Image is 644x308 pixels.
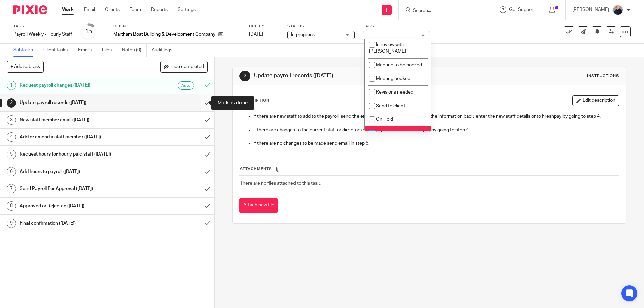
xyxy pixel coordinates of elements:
a: Subtasks [13,44,38,57]
span: Get Support [509,7,535,12]
a: Files [102,44,117,57]
span: Waiting for signature [376,131,420,135]
div: Payroll Weekly - Hourly Staff [13,31,72,38]
button: Edit description [572,95,619,106]
span: In review with [PERSON_NAME] [369,42,406,54]
span: [DATE] [249,32,263,37]
h1: Request payroll changes ([DATE]) [20,80,136,90]
input: Search [412,8,473,14]
label: Client [113,24,240,29]
a: Team [130,6,141,13]
p: If there are no changes to be made send email in step 5. [253,140,619,147]
h1: Update payroll records ([DATE]) [254,72,444,79]
button: Hide completed [160,61,208,72]
a: Emails [78,44,97,57]
label: Due by [249,24,279,29]
p: If there are changes to the current staff or directors details, update them in Freshpay by going ... [253,127,619,133]
img: Pixie [13,5,47,14]
a: Work [62,6,74,13]
h1: Send Payroll For Approval ([DATE]) [20,184,136,194]
label: Task [13,24,72,29]
p: Martham Boat Building & Development Company Limited [113,31,215,38]
span: Hide completed [170,64,204,70]
div: 2 [7,98,16,108]
a: Audit logs [152,44,177,57]
div: 1 [85,28,92,36]
h1: Request hours for hourly paid staff ([DATE]) [20,149,136,159]
span: Revisions needed [376,90,413,95]
a: Clients [105,6,120,13]
a: Reports [151,6,168,13]
img: IMG_8745-0021-copy.jpg [612,5,623,15]
span: In progress [291,32,315,37]
button: Attach new file [239,198,278,213]
h1: New staff member email ([DATE]) [20,115,136,125]
span: There are no files attached to this task. [240,181,321,186]
h1: Final confirmation ([DATE]) [20,218,136,228]
div: 1 [7,81,16,90]
p: Description [239,98,269,103]
a: Settings [178,6,196,13]
a: Notes (0) [122,44,147,57]
div: 7 [7,184,16,193]
label: Status [287,24,355,29]
p: If there are new staff to add to the payroll, send the email in step 3. Once you receive the info... [253,113,619,120]
h1: Add or amend a staff member ([DATE]) [20,132,136,142]
span: Send to client [376,104,405,108]
span: Meeting booked [376,76,410,81]
span: Attachments [240,167,272,171]
div: 3 [7,115,16,125]
div: 4 [7,132,16,142]
p: [PERSON_NAME] [572,6,609,13]
h1: Approved or Rejected ([DATE]) [20,201,136,211]
a: Email [84,6,95,13]
small: /9 [88,30,92,34]
span: On Hold [376,117,393,122]
div: Auto [178,81,194,90]
div: 5 [7,150,16,159]
h1: Add hours to payroll ([DATE]) [20,167,136,177]
a: Client tasks [43,44,73,57]
h1: Update payroll records ([DATE]) [20,98,136,108]
div: 2 [239,71,250,81]
div: 8 [7,201,16,211]
div: 9 [7,219,16,228]
span: Meeting to be booked [376,63,422,67]
div: 6 [7,167,16,176]
button: + Add subtask [7,61,44,72]
div: Instructions [587,73,619,79]
label: Tags [363,24,430,29]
